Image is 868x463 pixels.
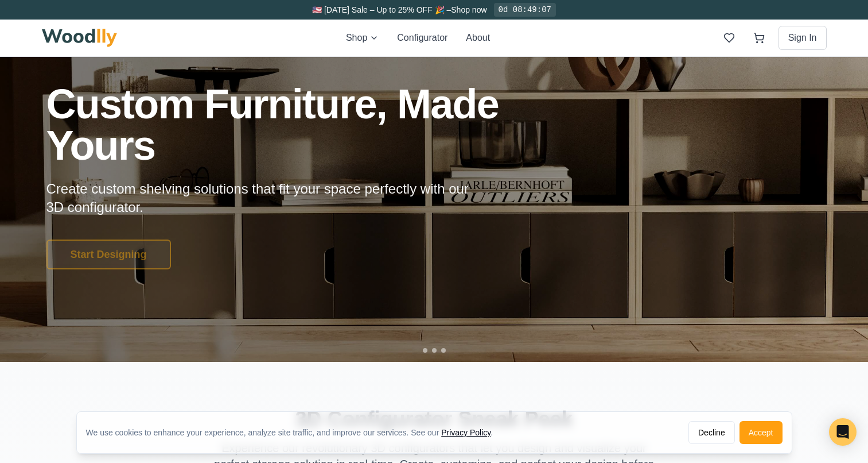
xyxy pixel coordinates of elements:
button: Accept [739,421,783,444]
span: 🇺🇸 [DATE] Sale – Up to 25% OFF 🎉 – [312,5,451,14]
h1: Custom Furniture, Made Yours [46,83,560,166]
p: Create custom shelving solutions that fit your space perfectly with our 3D configurator. [46,180,487,217]
div: Open Intercom Messenger [829,418,857,446]
div: We use cookies to enhance your experience, analyze site traffic, and improve our services. See our . [86,427,503,438]
button: Sign In [779,26,827,50]
img: Woodlly [42,29,118,47]
h2: 3D Configurator Sneak Peek [42,408,827,431]
a: Shop now [451,5,486,14]
button: Configurator [397,31,447,45]
button: Shop [346,31,379,45]
button: Decline [688,421,735,444]
button: About [466,31,490,45]
a: Privacy Policy [441,428,491,437]
div: 0d 08:49:07 [494,3,556,17]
